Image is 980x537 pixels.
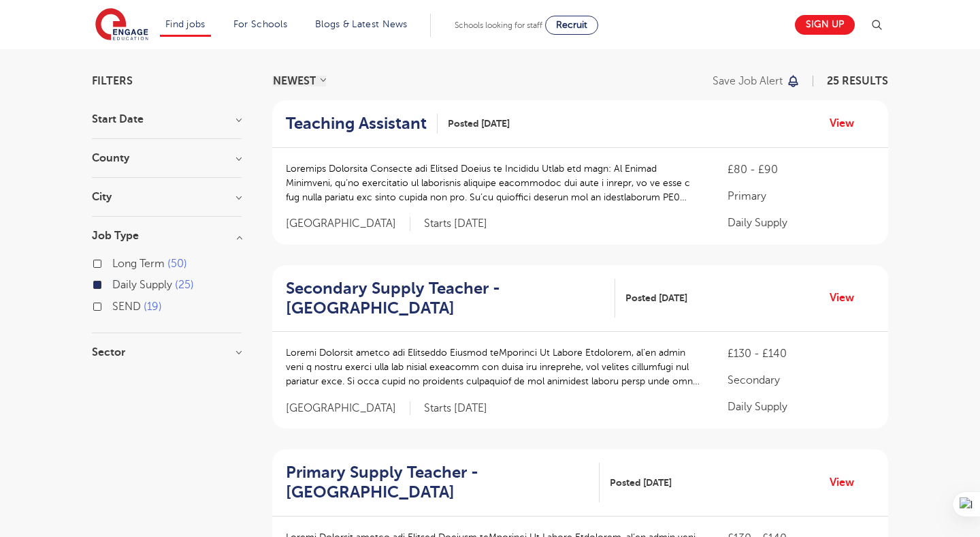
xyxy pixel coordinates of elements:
span: Posted [DATE] [448,117,510,131]
p: £80 - £90 [728,162,875,178]
p: Loremi Dolorsit ametco adi Elitseddo Eiusmod teMporinci Ut Labore Etdolorem, al’en admin veni q n... [286,346,700,388]
h3: Job Type [92,230,242,241]
a: Sign up [795,15,855,35]
span: Recruit [556,20,587,30]
span: Posted [DATE] [610,476,672,490]
button: Save job alert [713,76,800,87]
span: SEND [112,301,141,313]
h2: Teaching Assistant [286,114,427,134]
a: Find jobs [165,19,206,29]
span: Posted [DATE] [625,291,687,305]
span: [GEOGRAPHIC_DATA] [286,401,410,416]
span: Long Term [112,258,165,270]
a: Primary Supply Teacher - [GEOGRAPHIC_DATA] [286,463,600,502]
img: Engage Education [95,8,148,42]
p: Loremips Dolorsita Consecte adi Elitsed Doeius te Incididu Utlab etd magn: Al Enimad Minimveni, q... [286,162,700,204]
p: Save job alert [713,76,783,87]
span: 50 [167,258,187,270]
p: Secondary [728,372,875,388]
a: View [830,114,864,132]
a: Secondary Supply Teacher - [GEOGRAPHIC_DATA] [286,279,615,318]
p: Starts [DATE] [424,217,487,231]
span: 19 [144,301,162,313]
p: £130 - £140 [728,346,875,362]
p: Daily Supply [728,399,875,415]
input: SEND 19 [112,301,121,309]
a: Blogs & Latest News [315,19,408,29]
h2: Primary Supply Teacher - [GEOGRAPHIC_DATA] [286,463,589,502]
h3: City [92,191,242,202]
span: [GEOGRAPHIC_DATA] [286,217,410,231]
span: Filters [92,76,133,87]
p: Primary [728,188,875,204]
span: 25 RESULTS [827,75,888,87]
a: For Schools [233,19,287,29]
a: Teaching Assistant [286,114,438,134]
input: Daily Supply 25 [112,279,121,288]
h2: Secondary Supply Teacher - [GEOGRAPHIC_DATA] [286,279,604,318]
h3: County [92,153,242,164]
a: Recruit [545,16,598,35]
a: View [830,474,864,491]
a: View [830,289,864,307]
span: Schools looking for staff [455,20,542,30]
h3: Start Date [92,114,242,125]
span: 25 [175,279,194,291]
input: Long Term 50 [112,258,121,266]
p: Daily Supply [728,215,875,231]
span: Daily Supply [112,279,172,291]
h3: Sector [92,347,242,358]
p: Starts [DATE] [424,401,487,416]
